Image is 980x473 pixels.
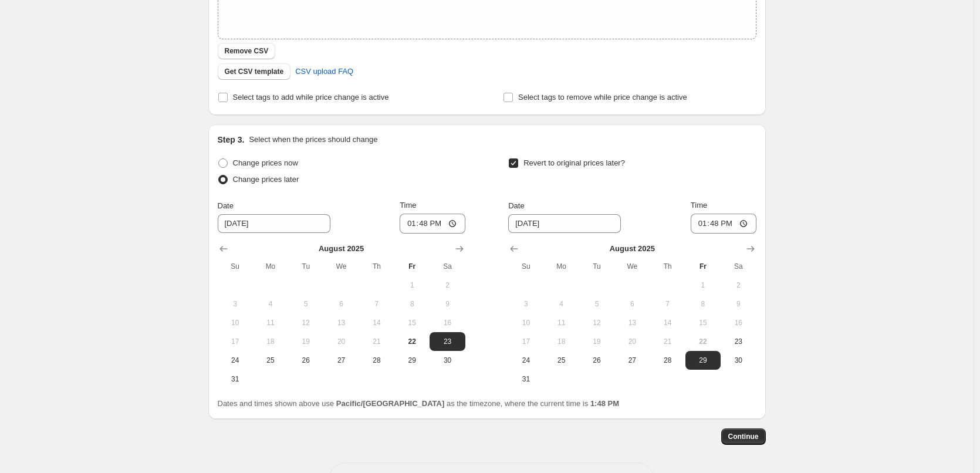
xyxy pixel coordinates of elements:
span: 13 [328,318,354,327]
span: 5 [584,299,610,309]
span: 20 [619,337,645,346]
span: 22 [399,337,425,346]
span: Fr [399,262,425,271]
span: 29 [399,356,425,365]
span: 11 [258,318,283,327]
button: Sunday August 10 2025 [218,313,253,332]
th: Thursday [359,257,394,276]
span: 16 [725,318,751,327]
button: Friday August 29 2025 [685,351,721,370]
button: Tuesday August 5 2025 [579,295,614,313]
th: Saturday [721,257,756,276]
button: Thursday August 28 2025 [359,351,394,370]
span: 26 [293,356,319,365]
button: Monday August 18 2025 [253,332,288,351]
span: Time [691,201,707,210]
button: Show next month, September 2025 [742,241,759,257]
span: Continue [728,432,759,441]
button: Tuesday August 5 2025 [288,295,323,313]
button: Wednesday August 13 2025 [614,313,650,332]
button: Tuesday August 26 2025 [579,351,614,370]
span: Sa [725,262,751,271]
span: Fr [690,262,716,271]
button: Thursday August 7 2025 [359,295,394,313]
span: 18 [258,337,283,346]
button: Tuesday August 19 2025 [288,332,323,351]
button: Wednesday August 6 2025 [614,295,650,313]
button: Thursday August 14 2025 [650,313,685,332]
span: 27 [328,356,354,365]
span: 10 [222,318,248,327]
span: 30 [725,356,751,365]
input: 12:00 [691,214,756,234]
button: Friday August 1 2025 [685,276,721,295]
button: Saturday August 23 2025 [430,332,465,351]
button: Friday August 15 2025 [394,313,430,332]
th: Wednesday [614,257,650,276]
span: Get CSV template [225,67,284,76]
input: 12:00 [400,214,465,234]
button: Monday August 18 2025 [544,332,579,351]
th: Saturday [430,257,465,276]
button: Monday August 4 2025 [253,295,288,313]
button: Saturday August 9 2025 [721,295,756,313]
button: Wednesday August 20 2025 [614,332,650,351]
span: 2 [725,281,751,290]
th: Tuesday [288,257,323,276]
input: 8/22/2025 [508,214,621,233]
span: 28 [654,356,680,365]
th: Wednesday [323,257,359,276]
button: Wednesday August 13 2025 [323,313,359,332]
button: Today Friday August 22 2025 [394,332,430,351]
button: Sunday August 31 2025 [218,370,253,388]
span: 21 [364,337,390,346]
span: CSV upload FAQ [295,66,353,77]
span: Su [513,262,539,271]
span: Date [218,201,234,210]
button: Show previous month, July 2025 [215,241,232,257]
span: 5 [293,299,319,309]
span: 1 [690,281,716,290]
th: Thursday [650,257,685,276]
a: CSV upload FAQ [288,62,360,81]
button: Saturday August 16 2025 [721,313,756,332]
span: 16 [434,318,460,327]
span: Mo [258,262,283,271]
span: 23 [434,337,460,346]
span: 12 [584,318,610,327]
b: 1:48 PM [590,399,619,408]
span: 14 [654,318,680,327]
button: Saturday August 9 2025 [430,295,465,313]
button: Sunday August 17 2025 [218,332,253,351]
span: 15 [399,318,425,327]
span: 8 [399,299,425,309]
span: 20 [328,337,354,346]
span: 31 [513,374,539,384]
span: Select tags to remove while price change is active [518,93,687,102]
button: Monday August 11 2025 [253,313,288,332]
span: 3 [222,299,248,309]
button: Wednesday August 27 2025 [323,351,359,370]
button: Friday August 15 2025 [685,313,721,332]
span: 11 [549,318,575,327]
span: 1 [399,281,425,290]
span: 12 [293,318,319,327]
span: 24 [222,356,248,365]
span: 21 [654,337,680,346]
button: Wednesday August 6 2025 [323,295,359,313]
button: Show next month, September 2025 [451,241,468,257]
span: 7 [364,299,390,309]
span: 3 [513,299,539,309]
button: Thursday August 21 2025 [359,332,394,351]
span: We [619,262,645,271]
span: 29 [690,356,716,365]
span: Tu [293,262,319,271]
button: Friday August 8 2025 [394,295,430,313]
button: Sunday August 24 2025 [508,351,543,370]
span: 18 [549,337,575,346]
span: Revert to original prices later? [523,158,625,167]
button: Sunday August 17 2025 [508,332,543,351]
button: Sunday August 31 2025 [508,370,543,388]
span: 25 [258,356,283,365]
span: 30 [434,356,460,365]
